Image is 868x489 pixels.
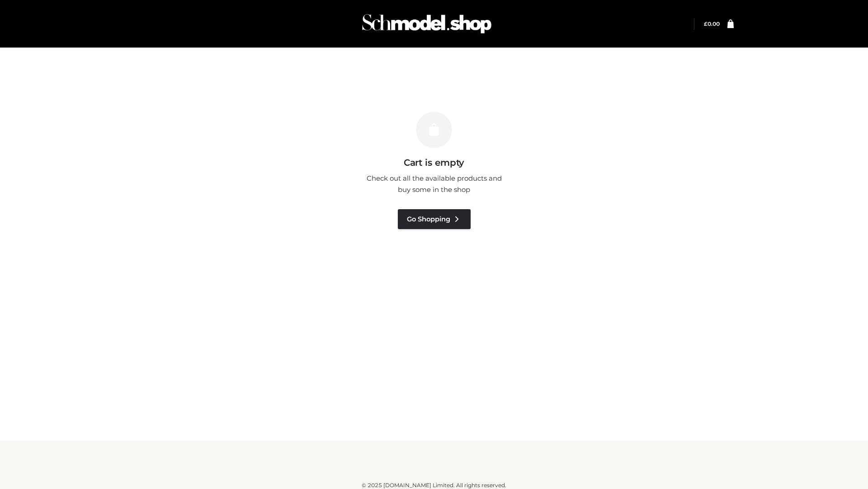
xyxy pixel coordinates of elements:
[155,157,713,168] h3: Cart is empty
[704,20,720,27] a: £0.00
[704,20,708,27] span: £
[704,20,720,27] bdi: 0.00
[398,209,471,229] a: Go Shopping
[362,173,506,196] p: Check out all the available products and buy some in the shop
[359,6,495,42] img: Schmodel Admin 964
